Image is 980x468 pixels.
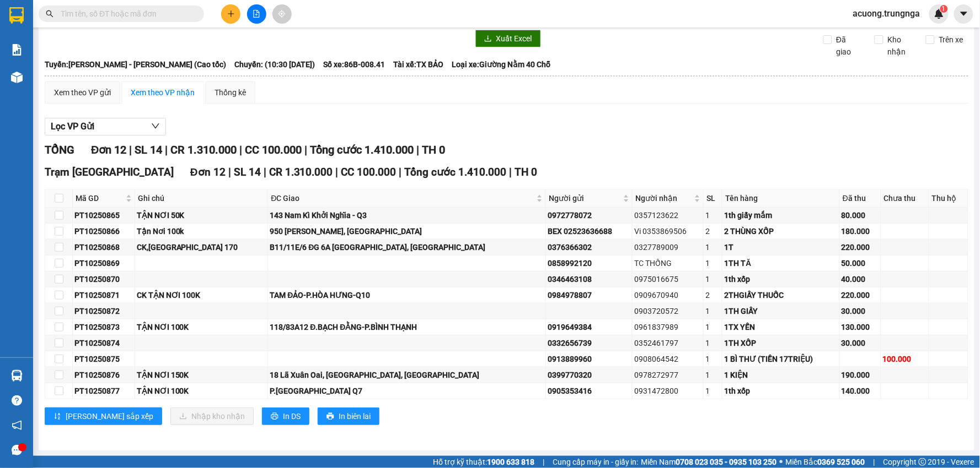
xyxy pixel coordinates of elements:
[883,34,918,58] span: Kho nhận
[73,271,135,287] td: PT10250870
[76,192,124,204] span: Mã GD
[74,257,133,269] div: PT10250869
[74,321,133,333] div: PT10250873
[74,225,133,237] div: PT10250866
[283,410,301,422] span: In DS
[842,289,879,301] div: 220.000
[724,353,838,365] div: 1 BÌ THƯ (TIỀN 17TRIỆU)
[310,143,414,156] span: Tổng cước 1.410.000
[73,319,135,335] td: PT10250873
[135,189,269,208] th: Ghi chú
[45,166,174,178] span: Trạm [GEOGRAPHIC_DATA]
[73,224,135,240] td: PT10250866
[73,351,135,367] td: PT10250875
[326,412,334,421] span: printer
[73,240,135,255] td: PT10250868
[548,369,630,381] div: 0399770320
[45,60,226,69] b: Tuyến: [PERSON_NAME] - [PERSON_NAME] (Cao tốc)
[874,456,875,468] span: |
[634,241,701,253] div: 0327789009
[780,460,783,464] span: ⚪️
[641,456,777,468] span: Miền Nam
[634,225,701,237] div: Vi 0353869506
[11,370,23,382] img: warehouse-icon
[840,189,881,208] th: Đã thu
[61,8,191,20] input: Tìm tên, số ĐT hoặc mã đơn
[548,209,630,221] div: 0972778072
[548,353,630,365] div: 0913889960
[433,456,534,468] span: Hỗ trợ kỹ thuật:
[131,86,195,99] div: Xem theo VP nhận
[724,225,838,237] div: 2 THÙNG XỐP
[634,273,701,285] div: 0975016675
[74,337,133,349] div: PT10250874
[842,241,879,253] div: 220.000
[724,273,838,285] div: 1th xốp
[548,257,630,269] div: 0858992120
[842,321,879,333] div: 130.000
[9,7,24,24] img: logo-vxr
[724,257,838,269] div: 1TH TĂ
[484,35,492,43] span: download
[724,369,838,381] div: 1 KIỆN
[475,30,541,47] button: downloadXuất Excel
[842,369,879,381] div: 190.000
[12,445,22,455] span: message
[704,189,722,208] th: SL
[548,385,630,397] div: 0905353416
[549,192,621,204] span: Người gửi
[832,34,866,58] span: Đã giao
[74,241,133,253] div: PT10250868
[339,410,371,422] span: In biên lai
[705,257,720,269] div: 1
[137,385,266,397] div: TẬN NƠI 100K
[496,32,532,45] span: Xuất Excel
[74,209,133,221] div: PT10250865
[253,10,260,18] span: file-add
[393,58,443,70] span: Tài xế: TX BẢO
[74,369,133,381] div: PT10250876
[165,143,168,156] span: |
[170,407,254,425] button: downloadNhập kho nhận
[73,208,135,224] td: PT10250865
[270,241,544,253] div: B11/11E/6 ĐG 6A [GEOGRAPHIC_DATA], [GEOGRAPHIC_DATA]
[270,321,544,333] div: 118/83A12 Đ.BẠCH ĐẰNG-P.BÌNH THẠNH
[228,166,231,178] span: |
[46,10,53,18] span: search
[676,458,777,466] strong: 0708 023 035 - 0935 103 250
[634,209,701,221] div: 0357123622
[270,225,544,237] div: 950 [PERSON_NAME], [GEOGRAPHIC_DATA]
[11,44,23,56] img: solution-icon
[487,458,534,466] strong: 1900 633 818
[705,305,720,317] div: 1
[234,58,315,70] span: Chuyến: (10:30 [DATE])
[634,353,701,365] div: 0908064542
[548,273,630,285] div: 0346463108
[515,166,538,178] span: TH 0
[844,7,929,20] span: acuong.trungnga
[12,395,22,406] span: question-circle
[722,189,840,208] th: Tên hàng
[842,273,879,285] div: 40.000
[271,412,279,421] span: printer
[270,385,544,397] div: P.[GEOGRAPHIC_DATA] Q7
[724,209,838,221] div: 1th giấy mắm
[881,189,929,208] th: Chưa thu
[73,303,135,319] td: PT10250872
[74,353,133,365] div: PT10250875
[954,4,973,24] button: caret-down
[137,225,266,237] div: Tận Nơi 100k
[137,209,266,221] div: TẬN NƠI 50K
[842,385,879,397] div: 140.000
[942,5,946,13] span: 1
[705,273,720,285] div: 1
[935,34,968,46] span: Trên xe
[323,58,385,70] span: Số xe: 86B-008.41
[842,337,879,349] div: 30.000
[234,166,261,178] span: SL 14
[129,143,132,156] span: |
[959,9,969,19] span: caret-down
[137,241,266,253] div: CK,[GEOGRAPHIC_DATA] 170
[934,9,944,19] img: icon-new-feature
[705,241,720,253] div: 1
